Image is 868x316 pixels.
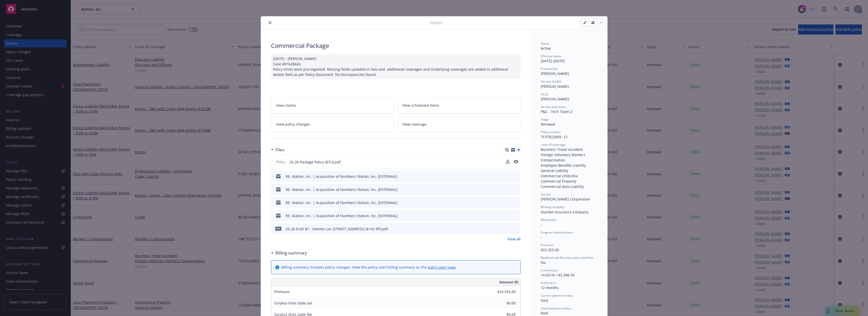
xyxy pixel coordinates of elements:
span: View claims [276,103,296,108]
div: Billing summary [271,250,307,256]
a: View claims [271,97,394,113]
span: Amount ($) [499,279,518,285]
h3: Files [276,147,284,153]
span: 14.551% / $3,398.39 [541,273,574,277]
span: 25-26 Package Policy (BTU).pdf [289,159,341,165]
span: Service lead team [541,105,566,109]
div: RE: Alation, Inc. | Acquisition of Numbers Station, Inc. [EXTERNAL] [286,200,398,205]
span: Stage [541,117,549,122]
span: Policy number [541,130,561,134]
div: Files [271,147,284,153]
button: download file [506,213,510,218]
span: Client payment status [541,306,571,310]
span: Carrier [541,192,551,196]
span: Commission [541,268,558,272]
div: [DATE] - [DATE] [541,54,597,64]
span: Paid [541,298,548,303]
input: 0.00 [486,288,519,296]
div: Commercial Package [271,41,521,50]
button: preview file [514,187,519,192]
button: download file [506,226,510,232]
span: - [541,222,542,227]
a: View policy changes [271,116,394,132]
button: preview file [514,174,519,179]
span: StarNet Insurance Company [541,210,588,214]
h3: Billing summary [276,250,307,256]
span: Active [541,46,551,51]
span: View scheduled items [402,103,439,108]
button: download file [506,159,510,165]
a: View scheduled items [397,97,521,113]
a: policy start page [428,265,456,270]
span: $23,355.00 [541,247,559,252]
input: 0.00 [486,299,519,307]
button: download file [506,200,510,205]
button: preview file [514,160,518,163]
div: Billing summary includes policy changes. View the policy start billing summary on the . [281,265,457,270]
button: download file [506,187,510,192]
div: Business Travel Accident [541,147,597,152]
div: Commercial Umbrella [541,173,597,179]
div: RE: Alation, Inc. | Acquisition of Numbers Station, Inc. [EXTERNAL] [286,187,398,192]
span: Policy term [541,281,556,285]
button: close [267,20,273,26]
div: Commercial Auto Liability [541,184,597,189]
div: General Liability [541,168,597,173]
span: AC(s) [541,92,548,96]
span: Carrier payment status [541,293,573,298]
span: Policy [275,160,285,164]
span: Newfront will file state taxes and fees [541,255,593,260]
div: Foreign Voluntary Workers Compensation [541,152,597,163]
span: 12 months [541,285,559,290]
span: Paid [541,311,548,315]
button: preview file [514,200,519,205]
span: Service lead(s) [541,79,561,83]
span: Policy [430,20,442,25]
a: View all [507,236,521,242]
div: [DATE] - [PERSON_NAME]: Case #01628424 Policy limits were pre-ingested. Missing fields updated in... [271,54,521,79]
div: RE: Alation, Inc. | Acquisition of Numbers Station, Inc. [EXTERNAL] [286,174,398,179]
button: preview file [514,213,519,218]
span: Lines of coverage [541,142,565,147]
span: [PERSON_NAME] [541,84,569,89]
span: TCP7022669 -12 [541,134,567,139]
span: [PERSON_NAME] [541,97,569,101]
span: Premium [274,289,290,294]
div: Employee Benefits Liability [541,163,597,168]
span: Producer(s) [541,67,557,71]
div: RE: Alation, Inc. | Acquisition of Numbers Station, Inc. [EXTERNAL] [286,213,398,218]
span: Wholesaler [541,218,557,222]
span: Renewal [541,122,555,127]
span: pdf [275,227,281,231]
a: View coverage [397,116,521,132]
div: 25-26 Endt #1 - Deletes Loc [STREET_ADDRESS] ($142 RP).pdf [286,226,388,232]
button: preview file [514,159,518,165]
button: download file [506,174,510,179]
span: Writing company [541,205,564,209]
span: Surplus lines state tax [274,301,312,305]
span: Program administrator [541,230,573,235]
span: [PERSON_NAME] Corporation [541,197,590,202]
span: - [541,235,542,240]
span: No [541,260,546,265]
div: Commercial Property [541,179,597,184]
span: Effective dates [541,54,561,58]
span: Status [541,41,550,46]
span: P&C - Tech Team 2 [541,109,572,114]
button: preview file [514,226,519,232]
span: View coverage [402,122,426,127]
span: Premium [541,243,554,247]
span: [PERSON_NAME] [541,71,569,76]
button: download file [506,159,510,163]
span: View policy changes [276,122,310,127]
